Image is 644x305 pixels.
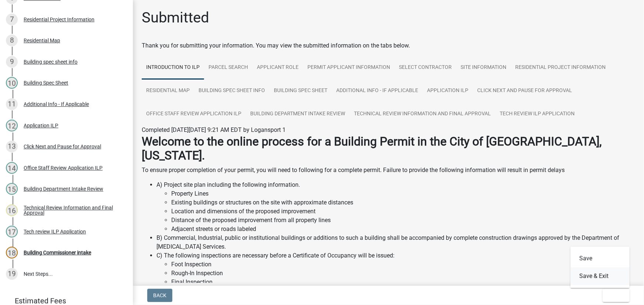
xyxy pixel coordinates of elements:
li: C) The following inspections are necessary before a Certificate of Occupancy will be issued: [156,251,635,287]
h1: Submitted [142,9,209,27]
div: Tech review ILP Application [24,229,86,234]
div: 7 [6,14,18,25]
a: Building Department Intake Review [246,102,349,126]
div: Building Department Intake Review [24,186,103,192]
div: 8 [6,35,18,46]
a: Technical Review Information and Final Approval [349,102,495,126]
a: Click Next and Pause for Approval [473,79,576,103]
a: Building Spec Sheet [269,79,332,103]
span: Completed [DATE][DATE] 9:21 AM EDT by Logansport 1 [142,126,286,133]
li: Existing buildings or structures on the site with approximate distances [171,198,635,207]
button: Exit [603,289,630,302]
div: 10 [6,77,18,89]
a: Application ILP [423,79,473,103]
a: Tech review ILP Application [495,102,579,126]
div: 12 [6,120,18,132]
a: Building spec sheet info [194,79,269,103]
div: 13 [6,141,18,152]
a: Office Staff Review Application ILP [142,102,246,126]
div: Additional Info - If Applicable [24,102,89,107]
strong: Welcome to the online process for a Building Permit in the City of [GEOGRAPHIC_DATA], [US_STATE]. [142,134,602,162]
div: 19 [6,268,18,280]
div: 9 [6,56,18,68]
div: Building Commissioner intake [24,250,91,255]
div: 18 [6,247,18,259]
div: Click Next and Pause for Approval [24,144,101,149]
div: Application ILP [24,123,58,128]
a: Residential Map [142,79,194,103]
button: Back [147,289,172,302]
li: Foot Inspection [171,260,635,269]
div: Technical Review Information and Final Approval [24,205,121,215]
a: Parcel search [204,56,252,80]
div: Residential Map [24,38,60,43]
li: B) Commercial, Industrial, public or institutional buildings or additions to such a building shal... [156,234,635,251]
li: Adjacent streets or roads labeled [171,225,635,234]
div: Residential Project Information [24,17,94,22]
span: Exit [609,292,619,298]
a: Select Contractor [395,56,456,80]
a: Additional Info - If Applicable [332,79,423,103]
li: Rough-In Inspection [171,269,635,278]
li: Distance of the proposed improvement from all property lines [171,216,635,225]
a: Residential Project Information [511,56,610,80]
div: Building spec sheet info [24,59,78,64]
button: Save & Exit [571,267,630,285]
a: Applicant Role [252,56,303,80]
li: Location and dimensions of the proposed improvement [171,207,635,216]
div: Exit [571,247,630,288]
a: Permit Applicant Information [303,56,395,80]
div: Office Staff Review Application ILP [24,165,103,171]
div: Building Spec Sheet [24,80,68,85]
li: A) Project site plan including the following information. [156,180,635,234]
div: Thank you for submitting your information. You may view the submitted information on the tabs below. [142,41,635,50]
span: Back [153,292,166,298]
p: To ensure proper completion of your permit, you will need to following for a complete permit. Fai... [142,166,635,175]
a: Introduction to ILP [142,56,204,80]
div: 14 [6,162,18,174]
a: Site Information [456,56,511,80]
div: 15 [6,183,18,195]
div: 11 [6,98,18,110]
li: Property Lines [171,189,635,198]
div: 17 [6,226,18,238]
li: Final Inspection [171,278,635,287]
button: Save [571,250,630,267]
div: 16 [6,204,18,216]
